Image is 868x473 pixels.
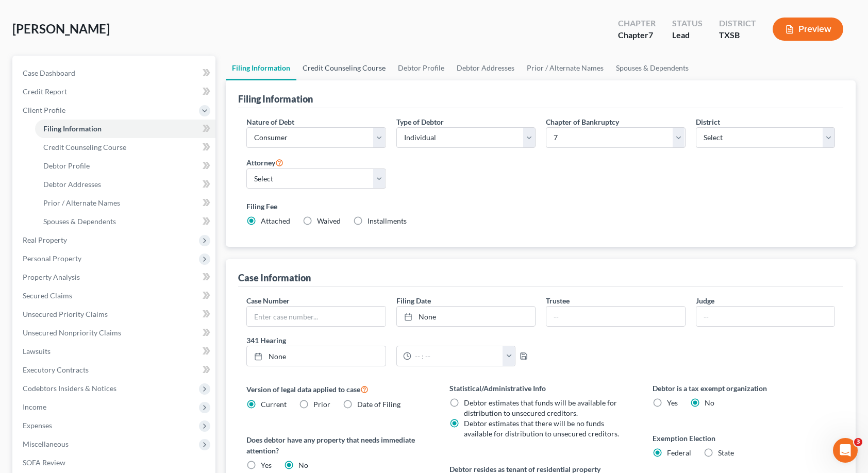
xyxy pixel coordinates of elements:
div: Filing Information [238,93,313,105]
a: Filing Information [226,56,296,80]
span: Unsecured Priority Claims [23,310,108,318]
label: Version of legal data applied to case [246,383,429,395]
label: Debtor is a tax exempt organization [653,383,835,394]
a: Spouses & Dependents [35,212,215,231]
label: Chapter of Bankruptcy [546,116,619,127]
span: Personal Property [23,254,81,263]
span: SOFA Review [23,458,65,467]
a: Prior / Alternate Names [521,56,610,80]
a: Debtor Addresses [450,56,521,80]
span: [PERSON_NAME] [12,21,110,36]
span: No [705,398,714,407]
iframe: Intercom live chat [833,438,858,463]
input: -- [696,307,835,326]
span: Filing Information [43,124,102,133]
span: Income [23,402,46,411]
div: District [719,18,756,29]
span: Prior [313,400,330,409]
span: Yes [667,398,678,407]
span: Prior / Alternate Names [43,198,120,207]
span: Credit Report [23,87,67,96]
div: Lead [672,29,703,41]
a: Prior / Alternate Names [35,194,215,212]
span: Current [261,400,287,409]
span: Real Property [23,235,67,244]
span: 7 [648,30,653,40]
span: Property Analysis [23,273,80,281]
label: Statistical/Administrative Info [449,383,632,394]
span: Expenses [23,421,52,430]
span: Miscellaneous [23,440,69,448]
a: Spouses & Dependents [610,56,695,80]
span: Date of Filing [357,400,400,409]
a: Debtor Profile [392,56,450,80]
a: Executory Contracts [14,361,215,379]
div: Chapter [618,29,656,41]
span: Installments [368,216,407,225]
span: Debtor Addresses [43,180,101,189]
div: Case Information [238,272,311,284]
span: Debtor estimates that funds will be available for distribution to unsecured creditors. [464,398,617,417]
label: Type of Debtor [396,116,444,127]
span: Debtor Profile [43,161,90,170]
span: Attached [261,216,290,225]
span: No [298,461,308,469]
span: Secured Claims [23,291,72,300]
button: Preview [773,18,843,41]
a: Case Dashboard [14,64,215,82]
span: Spouses & Dependents [43,217,116,226]
span: 3 [854,438,862,446]
label: Does debtor have any property that needs immediate attention? [246,434,429,456]
a: Lawsuits [14,342,215,361]
input: -- : -- [411,346,504,366]
span: Yes [261,461,272,469]
span: Credit Counseling Course [43,143,126,151]
a: Credit Counseling Course [296,56,392,80]
label: Filing Date [396,295,431,306]
a: Debtor Addresses [35,175,215,194]
div: TXSB [719,29,756,41]
span: Debtor estimates that there will be no funds available for distribution to unsecured creditors. [464,419,619,438]
label: Filing Fee [246,201,835,212]
a: Property Analysis [14,268,215,286]
span: Executory Contracts [23,365,89,374]
span: Waived [317,216,341,225]
a: Secured Claims [14,286,215,305]
span: Codebtors Insiders & Notices [23,384,116,393]
div: Status [672,18,703,29]
div: Chapter [618,18,656,29]
label: Nature of Debt [246,116,294,127]
label: Judge [696,295,714,306]
span: State [718,448,734,457]
a: Filing Information [35,120,215,138]
a: Credit Report [14,82,215,101]
label: 341 Hearing [241,335,541,346]
span: Unsecured Nonpriority Claims [23,328,121,337]
label: District [696,116,720,127]
span: Case Dashboard [23,69,75,77]
label: Exemption Election [653,433,835,444]
span: Lawsuits [23,347,51,356]
a: None [247,346,386,366]
label: Case Number [246,295,290,306]
span: Client Profile [23,106,65,114]
a: SOFA Review [14,453,215,472]
label: Attorney [246,156,283,168]
a: Unsecured Nonpriority Claims [14,324,215,342]
label: Trustee [546,295,570,306]
input: -- [546,307,685,326]
a: Debtor Profile [35,157,215,175]
span: Federal [667,448,691,457]
a: Credit Counseling Course [35,138,215,157]
input: Enter case number... [247,307,386,326]
a: Unsecured Priority Claims [14,305,215,324]
a: None [397,307,536,326]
